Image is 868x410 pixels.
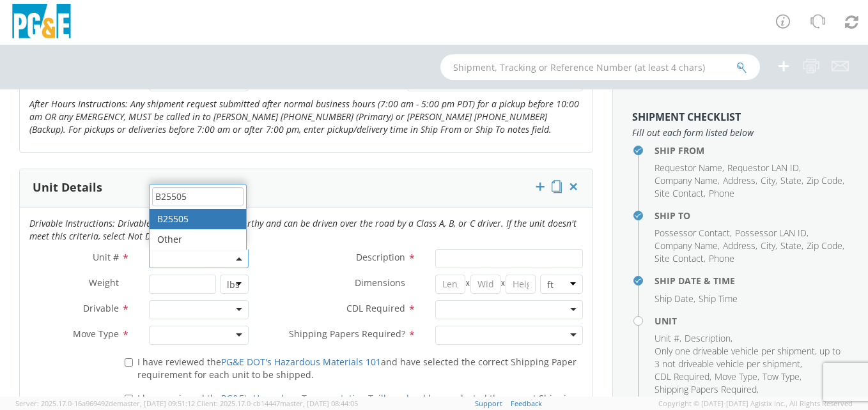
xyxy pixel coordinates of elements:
[221,356,381,368] a: PG&E DOT's Hazardous Materials 101
[197,399,358,408] span: Client: 2025.17.0-cb14447
[150,209,247,229] li: B25505
[655,252,704,264] span: Site Contact
[780,174,802,186] span: State
[685,332,732,345] li: ,
[655,174,720,187] li: ,
[709,187,734,199] span: Phone
[125,395,133,403] input: I have reviewed thePG&E's Hazardous Transportation Tailboardand have selected the correct Shippin...
[655,252,706,265] li: ,
[807,239,844,252] li: ,
[655,292,694,305] span: Ship Date
[709,252,734,264] span: Phone
[89,277,119,289] span: Weight
[807,174,844,187] li: ,
[655,345,846,370] li: ,
[15,399,195,408] span: Server: 2025.17.0-16a969492de
[655,227,732,239] li: ,
[655,332,679,344] span: Unit #
[807,239,842,252] span: Zip Code
[763,370,800,383] span: Tow Type
[475,399,502,408] a: Support
[655,370,709,383] span: CDL Required
[83,302,119,314] span: Drivable
[655,332,681,345] li: ,
[10,4,74,42] img: pge-logo-06675f144f4cfa6a6814.png
[727,162,799,174] span: Requestor LAN ID
[761,174,777,187] li: ,
[356,251,405,263] span: Description
[221,392,409,404] a: PG&E's Hazardous Transportation Tailboard
[735,227,809,239] li: ,
[29,98,579,135] i: After Hours Instructions: Any shipment request submitted after normal business hours (7:00 am - 5...
[655,239,718,252] span: Company Name
[137,356,577,381] span: I have reviewed the and have selected the correct Shipping Paper requirement for each unit to be ...
[632,126,849,139] span: Fill out each form listed below
[506,275,536,294] input: Height
[655,162,722,174] span: Requestor Name
[723,239,757,252] li: ,
[658,399,853,409] span: Copyright © [DATE]-[DATE] Agistix Inc., All Rights Reserved
[280,399,358,408] span: master, [DATE] 08:44:05
[125,358,133,367] input: I have reviewed thePG&E DOT's Hazardous Materials 101and have selected the correct Shipping Paper...
[655,162,724,174] li: ,
[723,239,756,252] span: Address
[655,345,841,370] span: Only one driveable vehicle per shipment, up to 3 not driveable vehicle per shipment
[735,227,807,239] span: Possessor LAN ID
[761,239,777,252] li: ,
[73,328,119,340] span: Move Type
[655,383,759,396] li: ,
[117,399,195,408] span: master, [DATE] 09:51:12
[655,383,757,395] span: Shipping Papers Required
[511,399,542,408] a: Feedback
[655,187,706,200] li: ,
[807,174,842,186] span: Zip Code
[655,276,849,285] h4: Ship Date & Time
[33,181,102,194] h3: Unit Details
[655,370,711,383] li: ,
[355,277,405,289] span: Dimensions
[723,174,757,187] li: ,
[150,229,247,250] li: Other
[655,211,849,220] h4: Ship To
[761,174,775,186] span: City
[655,292,695,305] li: ,
[715,370,757,383] span: Move Type
[685,332,731,344] span: Description
[655,174,718,186] span: Company Name
[440,54,760,80] input: Shipment, Tracking or Reference Number (at least 4 chars)
[435,275,465,294] input: Length
[655,187,704,199] span: Site Contact
[780,174,803,187] li: ,
[655,316,849,326] h4: Unit
[780,239,803,252] li: ,
[727,162,801,174] li: ,
[761,239,775,252] span: City
[655,227,730,239] span: Possessor Contact
[470,275,500,294] input: Width
[723,174,756,186] span: Address
[500,275,506,294] span: X
[715,370,759,383] li: ,
[346,302,405,314] span: CDL Required
[780,239,802,252] span: State
[763,370,802,383] li: ,
[465,275,470,294] span: X
[655,146,849,155] h4: Ship From
[699,292,738,305] span: Ship Time
[93,251,119,263] span: Unit #
[289,328,405,340] span: Shipping Papers Required?
[655,239,720,252] li: ,
[632,110,741,124] strong: Shipment Checklist
[29,217,577,242] i: Drivable Instructions: Drivable is a unit that is roadworthy and can be driven over the road by a...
